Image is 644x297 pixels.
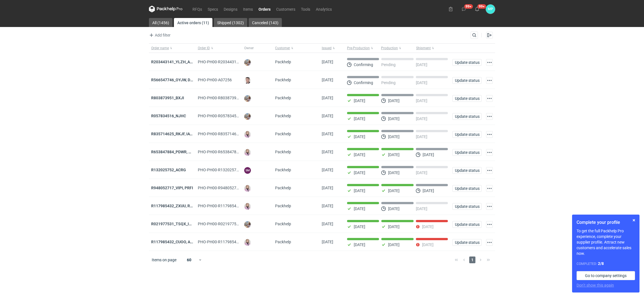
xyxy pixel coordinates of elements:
a: Designs [221,6,240,12]
p: [DATE] [416,80,427,85]
img: Klaudia Wiśniewska [244,149,251,156]
button: Shipment [415,44,450,53]
p: [DATE] [388,116,400,121]
p: [DATE] [388,224,400,229]
a: Specs [205,6,221,12]
a: Items [240,6,256,12]
img: Klaudia Wiśniewska [244,131,251,138]
p: [DATE] [416,170,427,175]
span: 11/09/2025 [322,168,333,172]
span: PHO-PH00-R117985432_ZXUU,-RNMV,-VLQR [198,204,277,208]
button: Issued [319,44,345,53]
a: All (1456) [149,18,173,27]
button: Production [380,44,415,53]
p: Pending [381,80,396,85]
span: Update status [455,114,479,118]
span: Packhelp [275,96,291,100]
p: [DATE] [388,152,400,157]
p: [DATE] [354,152,365,157]
p: To get the full Packhelp Pro experience, complete your supplier profile. Attract new customers an... [577,228,635,256]
span: Update status [455,60,479,64]
img: Klaudia Wiśniewska [244,185,251,192]
span: PHO-PH00-R803873951_BXJI [198,96,251,100]
button: 99+ [473,4,482,13]
p: [DATE] [354,170,365,175]
span: 1 [469,256,475,263]
strong: R132025752_ACRG [151,168,186,172]
button: Actions [486,131,493,138]
p: [DATE] [354,134,365,139]
p: Confirming [354,80,373,85]
span: Packhelp [275,168,291,172]
span: Items on page [152,257,176,263]
a: RFQs [190,6,205,12]
p: [DATE] [354,206,365,211]
button: Update status [452,149,482,156]
img: Maciej Sikora [244,77,251,84]
a: Tools [298,6,313,12]
span: Update status [455,132,479,136]
h1: Complete your profile [577,219,635,226]
span: PHO-PH00-R132025752_ACRG [198,168,253,172]
img: Michał Palasek [244,95,251,102]
button: Update status [452,239,482,246]
a: R835714625_RKJF, IAVU, SFPF, TXLA [151,132,217,136]
span: Packhelp [275,150,291,154]
a: R566547746_OYJW, DJBN, [PERSON_NAME], [PERSON_NAME], OYBW, UUIL [151,78,285,82]
button: Actions [486,239,493,246]
p: [DATE] [422,242,434,247]
span: PHO-PH00-R948052717_VIPI,-PRFI [198,186,260,190]
span: Customer [275,46,290,50]
span: Shipment [416,46,431,50]
span: Update status [455,186,479,190]
span: 01/09/2025 [322,222,333,226]
a: Orders [256,6,273,12]
button: Actions [486,149,493,156]
span: Add filter [148,32,171,39]
button: Actions [486,203,493,210]
a: Active orders (11) [174,18,212,27]
span: PHO-PH00-R021977531_TSQX_IDUW [198,222,264,226]
span: Packhelp [275,240,291,244]
button: Order name [149,44,196,53]
div: Martyna Paroń [486,4,495,14]
span: 19/09/2025 [322,78,333,82]
p: [DATE] [388,134,400,139]
span: Production [381,46,398,50]
span: Update status [455,204,479,208]
button: MP [486,4,495,14]
a: Analytics [313,6,335,12]
button: Actions [486,95,493,102]
a: R653847884_PDWR, OHJS, IVNK [151,150,209,154]
span: PHO-PH00-R203443141_YLZH_AHYW [198,60,265,64]
span: 16/09/2025 [322,114,333,118]
p: [DATE] [423,188,434,193]
p: [DATE] [388,242,400,247]
button: Actions [486,77,493,84]
button: Update status [452,59,482,66]
span: 18/09/2025 [322,96,333,100]
svg: Packhelp Pro [149,6,183,12]
span: Packhelp [275,204,291,208]
p: [DATE] [354,242,365,247]
button: Skip for now [631,217,637,224]
p: [DATE] [423,152,434,157]
img: Klaudia Wiśniewska [244,203,251,210]
span: Update status [455,168,479,172]
p: [DATE] [354,224,365,229]
img: Michał Palasek [244,113,251,120]
a: Customers [273,6,298,12]
span: Packhelp [275,132,291,136]
strong: R057834516_NJHC [151,114,186,118]
button: Don’t show this again [577,282,614,288]
strong: R021977531_TSQX_IDUW [151,222,197,226]
img: Michał Palasek [244,221,251,228]
button: Update status [452,185,482,192]
p: [DATE] [354,116,365,121]
a: R948052717_VIPI, PRFI [151,186,193,190]
a: Go to company settings [577,271,635,280]
a: Canceled (143) [249,18,282,27]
